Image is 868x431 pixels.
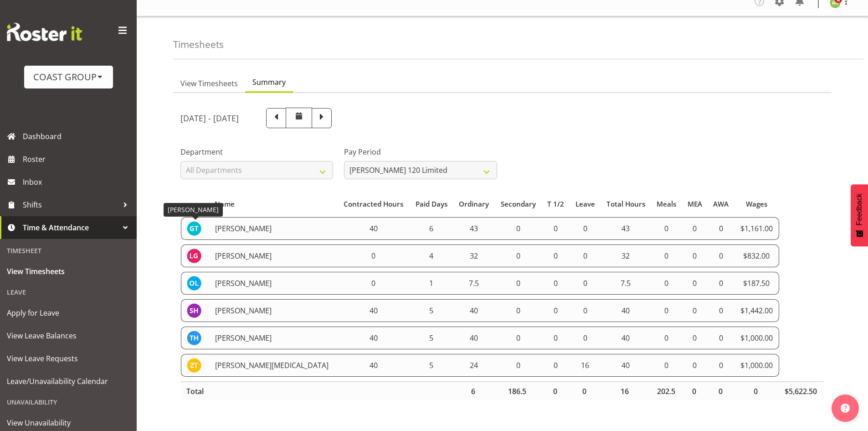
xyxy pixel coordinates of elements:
div: 0 [575,386,594,397]
td: 0 [495,299,542,322]
span: Leave/Unavailability Calendar [7,374,130,388]
td: 0 [495,354,542,377]
td: 40 [338,354,410,377]
span: Apply for Leave [7,306,130,320]
td: 40 [601,327,651,349]
td: 24 [453,354,495,377]
td: $1,000.00 [734,327,779,349]
span: View Leave Requests [7,352,130,365]
div: Timesheet [2,241,134,260]
div: COAST GROUP [33,70,104,84]
td: 40 [338,299,410,322]
td: 7.5 [601,272,651,295]
td: $187.50 [734,272,779,295]
h5: [DATE] - [DATE] [180,113,239,123]
td: $1,161.00 [734,217,779,240]
div: Leave [2,283,134,301]
td: 0 [542,327,570,349]
td: 0 [542,217,570,240]
td: [PERSON_NAME] [210,327,338,349]
td: [PERSON_NAME] [210,299,338,322]
img: help-xxl-2.png [841,404,850,413]
td: 0 [570,244,601,267]
span: Summary [252,77,286,88]
th: Total [181,381,210,400]
label: Pay Period [344,146,497,157]
td: 32 [601,244,651,267]
td: 40 [601,299,651,322]
td: 0 [708,244,734,267]
a: View Leave Requests [2,347,134,370]
div: Contracted Hours [343,199,405,209]
td: 0 [651,272,682,295]
img: stephanie-hill-grant9928.jpg [187,303,201,318]
td: 40 [601,354,651,377]
td: $1,000.00 [734,354,779,377]
span: Roster [23,152,132,166]
span: View Leave Balances [7,329,130,343]
td: [PERSON_NAME] [210,244,338,267]
td: 32 [453,244,495,267]
td: 40 [453,299,495,322]
div: AWA [713,199,729,209]
span: Dashboard [23,130,132,143]
span: View Timesheets [180,78,238,89]
a: View Timesheets [2,260,134,283]
td: 0 [651,217,682,240]
td: 0 [495,244,542,267]
td: 0 [651,327,682,349]
div: Leave [575,199,596,209]
td: 0 [542,354,570,377]
div: Name [215,199,332,209]
div: Meals [656,199,677,209]
div: 0 [740,386,772,397]
span: Feedback [855,193,863,225]
div: 6 [459,386,488,397]
td: 0 [542,272,570,295]
div: Unavailability [2,393,134,411]
td: 0 [682,272,708,295]
div: $5,622.50 [785,386,817,397]
button: Feedback - Show survey [851,184,868,246]
td: 0 [570,327,601,349]
td: 0 [682,217,708,240]
td: 40 [338,327,410,349]
div: T 1/2 [547,199,565,209]
div: 186.5 [500,386,534,397]
td: 0 [338,244,410,267]
td: 0 [682,299,708,322]
label: Department [180,146,333,157]
div: Ordinary [458,199,490,209]
td: $832.00 [734,244,779,267]
td: 0 [708,354,734,377]
span: View Timesheets [7,265,130,278]
td: 0 [708,327,734,349]
span: Time & Attendance [23,221,118,234]
div: Total Hours [606,199,646,209]
div: MEA [687,199,703,209]
td: 6 [410,217,453,240]
td: 0 [495,272,542,295]
td: 43 [453,217,495,240]
td: 0 [495,217,542,240]
td: 1 [410,272,453,295]
td: 0 [570,272,601,295]
td: [PERSON_NAME] [210,272,338,295]
img: geoffrey-te-whetu9922.jpg [187,221,201,236]
td: 4 [410,244,453,267]
h4: Timesheets [173,39,224,50]
td: [PERSON_NAME][MEDICAL_DATA] [210,354,338,377]
span: Shifts [23,198,118,212]
td: 5 [410,327,453,349]
td: 5 [410,299,453,322]
div: Wages [740,199,774,209]
td: 43 [601,217,651,240]
td: 0 [651,354,682,377]
td: 40 [338,217,410,240]
td: 0 [708,272,734,295]
img: Rosterit website logo [7,23,82,41]
span: View Unavailability [7,416,130,430]
a: Apply for Leave [2,301,134,324]
span: Inbox [23,175,132,189]
td: [PERSON_NAME] [210,217,338,240]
